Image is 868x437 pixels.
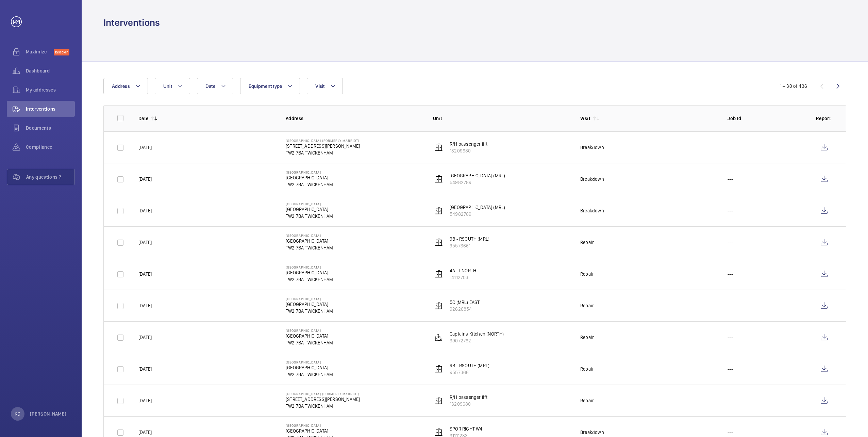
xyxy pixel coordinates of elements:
[197,78,233,94] button: Date
[286,308,333,314] p: TW2 7BA TWICKENHAM
[286,139,360,143] p: [GEOGRAPHIC_DATA] (formerly Marriot)
[138,334,152,341] p: [DATE]
[286,423,333,427] p: [GEOGRAPHIC_DATA]
[580,115,590,122] p: Visit
[450,306,480,312] p: 92626854
[728,334,733,341] p: ---
[728,429,733,436] p: ---
[286,149,360,156] p: TW2 7BA TWICKENHAM
[103,16,160,29] h1: Interventions
[315,83,324,89] span: Visit
[450,204,505,211] p: [GEOGRAPHIC_DATA] (MRL)
[450,425,482,432] p: SPOR RIGHT W4
[728,397,733,404] p: ---
[286,269,333,276] p: [GEOGRAPHIC_DATA]
[138,239,152,246] p: [DATE]
[286,238,333,244] p: [GEOGRAPHIC_DATA]
[138,429,152,436] p: [DATE]
[728,176,733,182] p: ---
[26,125,75,131] span: Documents
[450,274,476,281] p: 14112703
[435,175,443,183] img: elevator.svg
[450,337,504,344] p: 39072762
[286,328,333,333] p: [GEOGRAPHIC_DATA]
[286,143,360,149] p: [STREET_ADDRESS][PERSON_NAME]
[26,48,54,55] span: Maximize
[163,83,172,89] span: Unit
[728,366,733,372] p: ---
[435,428,443,436] img: elevator.svg
[580,429,604,436] div: Breakdown
[138,176,152,182] p: [DATE]
[286,276,333,283] p: TW2 7BA TWICKENHAM
[138,397,152,404] p: [DATE]
[286,174,333,181] p: [GEOGRAPHIC_DATA]
[286,364,333,371] p: [GEOGRAPHIC_DATA]
[435,302,443,310] img: elevator.svg
[728,115,805,122] p: Job Id
[286,170,333,174] p: [GEOGRAPHIC_DATA]
[433,115,569,122] p: Unit
[286,333,333,339] p: [GEOGRAPHIC_DATA]
[450,401,487,407] p: 13209680
[450,299,480,306] p: 5C (MRL) EAST
[138,366,152,372] p: [DATE]
[286,115,422,122] p: Address
[26,144,75,150] span: Compliance
[286,339,333,346] p: TW2 7BA TWICKENHAM
[435,270,443,278] img: elevator.svg
[450,172,505,179] p: [GEOGRAPHIC_DATA] (MRL)
[138,207,152,214] p: [DATE]
[286,371,333,378] p: TW2 7BA TWICKENHAM
[580,366,594,372] div: Repair
[450,330,504,337] p: Captains Kitchen (NORTH)
[435,365,443,373] img: elevator.svg
[580,144,604,151] div: Breakdown
[728,207,733,214] p: ---
[286,297,333,301] p: [GEOGRAPHIC_DATA]
[450,211,505,217] p: 54982789
[580,176,604,182] div: Breakdown
[205,83,215,89] span: Date
[240,78,300,94] button: Equipment type
[728,302,733,309] p: ---
[450,179,505,186] p: 54982789
[286,360,333,364] p: [GEOGRAPHIC_DATA]
[435,333,443,341] img: platform_lift.svg
[435,143,443,151] img: elevator.svg
[580,239,594,246] div: Repair
[286,213,333,220] p: TW2 7BA TWICKENHAM
[30,410,67,417] p: [PERSON_NAME]
[728,271,733,277] p: ---
[580,334,594,341] div: Repair
[286,202,333,206] p: [GEOGRAPHIC_DATA]
[286,403,360,409] p: TW2 7BA TWICKENHAM
[286,206,333,213] p: [GEOGRAPHIC_DATA]
[26,86,75,93] span: My addresses
[580,207,604,214] div: Breakdown
[286,265,333,269] p: [GEOGRAPHIC_DATA]
[286,181,333,188] p: TW2 7BA TWICKENHAM
[780,83,807,90] div: 1 – 30 of 436
[580,271,594,277] div: Repair
[103,78,148,94] button: Address
[26,67,75,74] span: Dashboard
[286,427,333,434] p: [GEOGRAPHIC_DATA]
[580,397,594,404] div: Repair
[580,302,594,309] div: Repair
[450,394,487,401] p: R/H passenger lift
[728,144,733,151] p: ---
[286,392,360,396] p: [GEOGRAPHIC_DATA] (formerly Marriot)
[249,83,282,89] span: Equipment type
[450,362,489,369] p: 9B - RSOUTH (MRL)
[138,115,148,122] p: Date
[26,106,75,112] span: Interventions
[435,238,443,246] img: elevator.svg
[728,239,733,246] p: ---
[286,244,333,251] p: TW2 7BA TWICKENHAM
[26,174,74,180] span: Any questions ?
[450,242,489,249] p: 95573661
[450,369,489,376] p: 95573661
[435,396,443,405] img: elevator.svg
[450,267,476,274] p: 4A - LNORTH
